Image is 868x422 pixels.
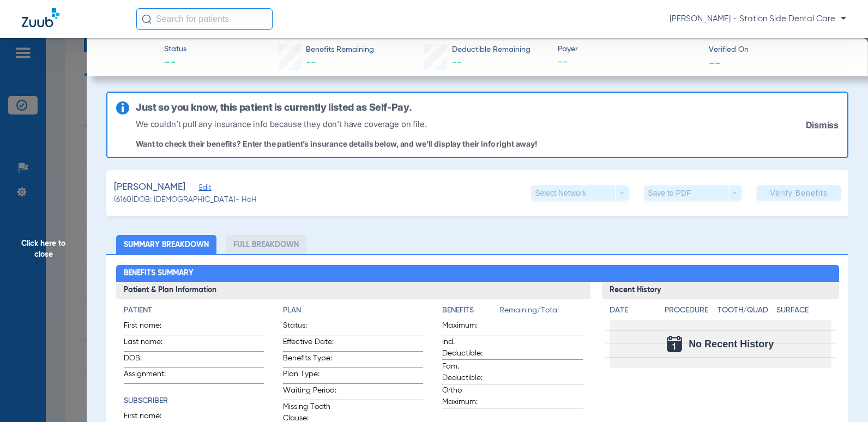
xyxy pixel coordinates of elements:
[164,56,186,71] span: --
[124,320,177,335] span: First name:
[116,235,216,254] li: Summary Breakdown
[602,282,839,299] h3: Recent History
[116,265,839,282] h2: Benefits Summary
[199,184,209,194] span: Edit
[776,305,831,320] app-breakdown-title: Surface
[136,101,412,113] h6: Just so you know, this patient is currently listed as Self-Pay.
[709,44,851,56] span: Verified On
[114,180,185,194] span: [PERSON_NAME]
[114,194,257,206] span: (6160) DOB: [DEMOGRAPHIC_DATA] - HoH
[776,305,831,316] h4: Surface
[442,305,499,320] app-breakdown-title: Benefits
[442,320,496,335] span: Maximum:
[665,305,714,320] app-breakdown-title: Procedure
[610,305,655,316] h4: Date
[718,305,773,320] app-breakdown-title: Tooth/Quad
[124,353,177,367] span: DOB:
[124,305,264,316] h4: Patient
[124,395,264,407] h4: Subscriber
[709,57,721,68] span: --
[116,101,129,114] img: info-icon
[665,305,714,316] h4: Procedure
[442,385,496,408] span: Ortho Maximum:
[136,118,537,130] p: We couldn’t pull any insurance info because they don’t have coverage on file.
[164,44,186,55] span: Status
[558,56,700,69] span: --
[124,336,177,351] span: Last name:
[442,305,499,316] h4: Benefits
[124,369,177,383] span: Assignment:
[689,339,774,349] span: No Recent History
[442,336,496,359] span: Ind. Deductible:
[136,8,273,30] input: Search for patients
[667,336,682,352] img: Calendar
[806,120,839,130] a: Dismiss
[142,14,152,24] img: Search Icon
[610,305,655,320] app-breakdown-title: Date
[442,361,496,384] span: Fam. Deductible:
[22,8,59,27] img: Zuub Logo
[306,44,374,56] span: Benefits Remaining
[718,305,773,316] h4: Tooth/Quad
[283,385,336,400] span: Waiting Period:
[306,58,316,68] span: --
[226,235,306,254] li: Full Breakdown
[452,44,531,56] span: Deductible Remaining
[283,305,423,316] h4: Plan
[283,320,336,335] span: Status:
[283,336,336,351] span: Effective Date:
[499,305,582,320] span: Remaining/Total
[116,282,590,299] h3: Patient & Plan Information
[283,369,336,383] span: Plan Type:
[558,44,700,55] span: Payer
[283,353,336,367] span: Benefits Type:
[452,58,462,68] span: --
[136,139,537,148] p: Want to check their benefits? Enter the patient’s insurance details below, and we’ll display thei...
[670,14,846,25] span: [PERSON_NAME] - Station Side Dental Care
